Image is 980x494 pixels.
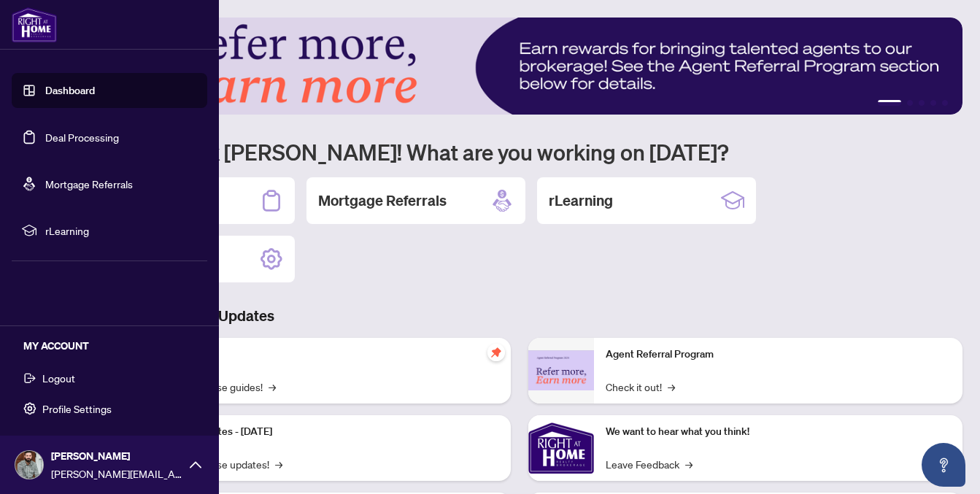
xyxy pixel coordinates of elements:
[76,138,962,166] h1: Welcome back [PERSON_NAME]! What are you working on [DATE]?
[528,415,594,481] img: We want to hear what you think!
[23,338,207,354] h5: MY ACCOUNT
[51,448,182,464] span: [PERSON_NAME]
[685,456,692,472] span: →
[275,456,282,472] span: →
[76,306,962,326] h3: Brokerage & Industry Updates
[318,190,447,211] h2: Mortgage Referrals
[15,451,43,479] img: Profile Icon
[606,424,952,440] p: We want to hear what you think!
[922,443,965,487] button: Open asap
[42,397,112,420] span: Profile Settings
[45,177,133,190] a: Mortgage Referrals
[528,350,594,390] img: Agent Referral Program
[930,100,936,106] button: 4
[942,100,948,106] button: 5
[45,223,197,239] span: rLearning
[12,396,207,421] button: Profile Settings
[668,379,675,395] span: →
[45,131,119,144] a: Deal Processing
[12,366,207,390] button: Logout
[919,100,925,106] button: 3
[153,347,499,363] p: Self-Help
[907,100,913,106] button: 2
[606,347,952,363] p: Agent Referral Program
[45,84,95,97] a: Dashboard
[269,379,276,395] span: →
[606,456,692,472] a: Leave Feedback→
[153,424,499,440] p: Platform Updates - [DATE]
[51,466,182,482] span: [PERSON_NAME][EMAIL_ADDRESS][DOMAIN_NAME]
[76,18,962,115] img: Slide 0
[606,379,675,395] a: Check it out!→
[549,190,613,211] h2: rLearning
[487,344,505,361] span: pushpin
[878,100,901,106] button: 1
[12,7,57,42] img: logo
[42,366,75,390] span: Logout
